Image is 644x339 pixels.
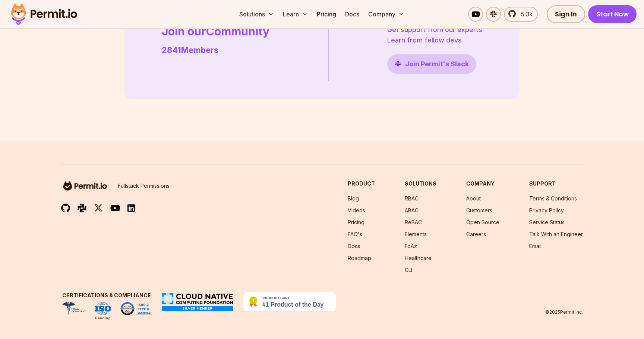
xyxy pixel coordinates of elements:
[95,302,111,316] img: ISO
[529,243,542,249] a: Email
[529,180,583,187] h3: Support
[61,180,109,192] img: logo
[348,255,371,261] a: Roadmap
[348,231,362,237] a: FAQ's
[466,195,481,202] a: About
[110,204,120,212] img: youtube
[7,1,80,27] img: Permit logo
[517,10,533,19] span: 5.3k
[348,195,359,202] a: Blog
[466,219,499,225] a: Open Source
[120,302,152,316] img: SOC
[529,207,564,213] a: Privacy Policy
[405,195,419,202] a: RBAC
[61,203,70,213] img: github
[348,243,360,249] a: Docs
[118,182,170,190] p: Fullstack Permissions
[236,7,277,22] button: Solutions
[588,5,637,23] a: Start Now
[127,204,135,212] img: linkedin
[61,292,152,299] h3: Certifications & Compliance
[348,207,365,213] a: Videos
[162,25,269,38] h2: Join our Community
[342,7,362,22] a: Docs
[162,44,269,56] p: 2841 Members
[547,5,585,23] a: Sign In
[405,243,417,249] a: FoAz
[94,203,103,213] img: twitter
[405,207,419,213] a: ABAC
[61,302,86,316] img: HIPAA
[405,267,412,273] a: CLI
[387,25,482,45] p: Get support from our experts Learn from fellow devs
[405,231,427,237] a: Elements
[545,309,583,315] p: © 2025 Permit Inc.
[78,203,86,213] img: slack
[466,231,486,237] a: Careers
[405,219,422,225] a: ReBAC
[529,219,565,225] a: Service Status
[529,231,583,237] a: Talk With an Engineer
[348,219,364,225] a: Pricing
[365,7,407,22] button: Company
[405,255,432,261] a: Healthcare
[504,7,538,22] a: 5.3k
[348,180,375,187] h3: Product
[243,292,336,312] img: Permit.io - Never build permissions again | Product Hunt
[466,180,499,187] h3: Company
[405,180,436,187] h3: Solutions
[314,7,339,22] a: Pricing
[280,7,311,22] button: Learn
[95,315,111,321] div: Pending
[466,207,492,213] a: Customers
[529,195,577,202] a: Terms & Conditions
